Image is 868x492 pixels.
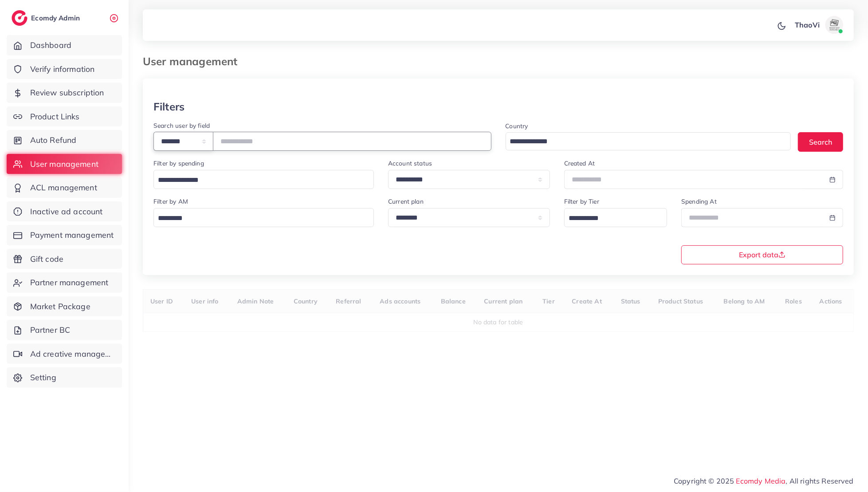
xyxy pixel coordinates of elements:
[798,132,843,151] button: Search
[388,159,432,168] label: Account status
[30,301,90,312] span: Market Package
[30,372,56,383] span: Setting
[30,229,114,241] span: Payment management
[30,134,77,146] span: Auto Refund
[7,320,122,340] a: Partner BC
[30,87,104,98] span: Review subscription
[30,253,63,265] span: Gift code
[153,100,185,113] h3: Filters
[681,245,843,264] button: Export data
[153,121,210,130] label: Search user by field
[153,170,374,189] div: Search for option
[7,59,122,79] a: Verify information
[7,130,122,150] a: Auto Refund
[12,10,27,26] img: logo
[681,197,717,206] label: Spending At
[566,212,656,225] input: Search for option
[143,55,244,68] h3: User management
[7,35,122,55] a: Dashboard
[736,476,786,485] a: Ecomdy Media
[153,159,204,168] label: Filter by spending
[31,14,82,22] h2: Ecomdy Admin
[795,20,820,30] p: ThaoVi
[7,177,122,198] a: ACL management
[30,158,98,170] span: User management
[7,225,122,245] a: Payment management
[674,476,854,486] span: Copyright © 2025
[739,251,786,258] span: Export data
[155,212,362,225] input: Search for option
[7,272,122,293] a: Partner management
[30,324,71,336] span: Partner BC
[7,249,122,269] a: Gift code
[30,63,95,75] span: Verify information
[7,201,122,222] a: Inactive ad account
[30,111,80,122] span: Product Links
[564,159,595,168] label: Created At
[564,197,599,206] label: Filter by Tier
[30,39,71,51] span: Dashboard
[30,348,115,360] span: Ad creative management
[155,173,362,187] input: Search for option
[786,476,854,486] span: , All rights Reserved
[564,208,667,227] div: Search for option
[790,16,847,34] a: ThaoViavatar
[506,122,528,130] label: Country
[153,208,374,227] div: Search for option
[30,277,109,288] span: Partner management
[7,344,122,364] a: Ad creative management
[7,83,122,103] a: Review subscription
[507,135,780,149] input: Search for option
[7,154,122,174] a: User management
[506,132,791,150] div: Search for option
[7,296,122,317] a: Market Package
[30,206,103,217] span: Inactive ad account
[153,197,188,206] label: Filter by AM
[7,106,122,127] a: Product Links
[12,10,82,26] a: logoEcomdy Admin
[388,197,424,206] label: Current plan
[30,182,97,193] span: ACL management
[7,367,122,388] a: Setting
[825,16,843,34] img: avatar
